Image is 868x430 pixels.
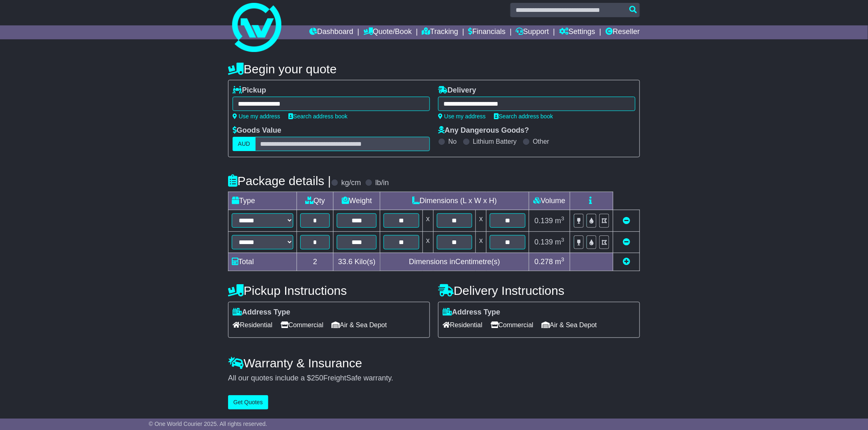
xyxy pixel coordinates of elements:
[448,138,457,145] label: No
[623,238,630,246] a: Remove this item
[228,253,297,271] td: Total
[542,319,597,331] span: Air & Sea Depot
[228,174,331,188] h4: Package details |
[332,319,387,331] span: Air & Sea Depot
[288,113,347,120] a: Search address book
[494,113,553,120] a: Search address book
[281,319,323,331] span: Commercial
[438,284,640,297] h4: Delivery Instructions
[438,86,476,95] label: Delivery
[491,319,533,331] span: Commercial
[363,25,412,39] a: Quote/Book
[559,25,595,39] a: Settings
[535,238,553,246] span: 0.139
[476,231,487,253] td: x
[561,237,564,243] sup: 3
[473,138,517,145] label: Lithium Battery
[443,319,482,331] span: Residential
[233,113,280,120] a: Use my address
[623,217,630,225] a: Remove this item
[149,421,267,427] span: © One World Courier 2025. All rights reserved.
[476,210,487,231] td: x
[423,210,433,231] td: x
[338,258,352,266] span: 33.6
[228,356,640,370] h4: Warranty & Insurance
[297,253,333,271] td: 2
[233,126,281,135] label: Goods Value
[380,253,529,271] td: Dimensions in Centimetre(s)
[333,192,380,210] td: Weight
[380,192,529,210] td: Dimensions (L x W x H)
[228,374,640,383] div: All our quotes include a $ FreightSafe warranty.
[375,179,389,188] label: lb/in
[468,25,506,39] a: Financials
[423,231,433,253] td: x
[623,258,630,266] a: Add new item
[309,25,353,39] a: Dashboard
[438,126,529,135] label: Any Dangerous Goods?
[333,253,380,271] td: Kilo(s)
[443,308,500,317] label: Address Type
[605,25,640,39] a: Reseller
[561,215,564,222] sup: 3
[297,192,333,210] td: Qty
[233,86,266,95] label: Pickup
[233,308,290,317] label: Address Type
[233,319,272,331] span: Residential
[516,25,549,39] a: Support
[438,113,486,120] a: Use my address
[228,192,297,210] td: Type
[422,25,458,39] a: Tracking
[228,62,640,76] h4: Begin your quote
[535,217,553,225] span: 0.139
[228,395,268,410] button: Get Quotes
[228,284,430,297] h4: Pickup Instructions
[311,374,323,382] span: 250
[555,238,564,246] span: m
[561,256,564,263] sup: 3
[535,258,553,266] span: 0.278
[529,192,570,210] td: Volume
[533,138,549,145] label: Other
[233,137,256,151] label: AUD
[555,217,564,225] span: m
[555,258,564,266] span: m
[341,179,361,188] label: kg/cm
